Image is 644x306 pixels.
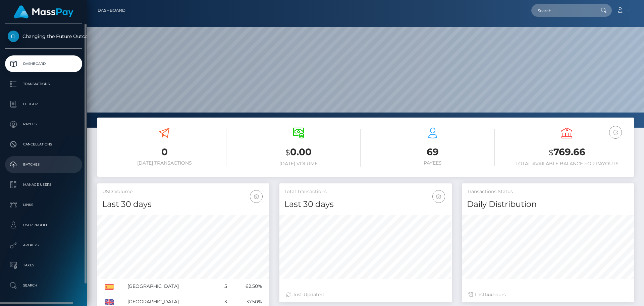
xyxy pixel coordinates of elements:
img: MassPay Logo [14,5,73,18]
p: Dashboard [8,59,79,69]
h6: [DATE] Volume [236,161,361,167]
p: Payees [8,119,79,129]
p: Search [8,280,79,291]
a: API Keys [5,237,82,254]
a: Payees [5,116,82,133]
small: $ [285,148,290,157]
h3: 0.00 [236,145,361,159]
p: Manage Users [8,180,79,190]
p: Links [8,200,79,210]
p: API Keys [8,240,79,250]
img: Changing the Future Outcome Inc [8,31,19,42]
a: Transactions [5,76,82,92]
a: Links [5,196,82,213]
p: Transactions [8,79,79,89]
input: Search... [531,4,594,17]
h4: Last 30 days [284,199,446,210]
a: Dashboard [98,3,125,17]
h3: 769.66 [505,145,629,159]
div: Just Updated [286,291,445,298]
small: $ [549,148,553,157]
p: User Profile [8,220,79,230]
p: Ledger [8,99,79,109]
h5: Total Transactions [284,188,446,195]
h3: 0 [102,145,226,159]
a: User Profile [5,217,82,233]
span: Changing the Future Outcome Inc [5,33,82,39]
h6: [DATE] Transactions [102,160,226,166]
p: Taxes [8,260,79,270]
p: Cancellations [8,139,79,149]
img: GB.png [105,299,114,305]
h4: Last 30 days [102,199,264,210]
a: Batches [5,156,82,173]
h5: Transactions Status [467,188,629,195]
h6: Total Available Balance for Payouts [505,161,629,167]
td: 5 [217,279,229,294]
a: Taxes [5,257,82,274]
a: Manage Users [5,176,82,193]
h5: USD Volume [102,188,264,195]
h4: Daily Distribution [467,199,629,210]
span: 144 [485,292,492,298]
a: Cancellations [5,136,82,153]
div: Last hours [469,291,627,298]
h6: Payees [371,160,495,166]
img: ES.png [105,284,114,290]
p: Batches [8,160,79,170]
h3: 69 [371,145,495,159]
a: Search [5,277,82,294]
td: 62.50% [229,279,264,294]
td: [GEOGRAPHIC_DATA] [125,279,217,294]
a: Ledger [5,96,82,113]
a: Dashboard [5,55,82,72]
